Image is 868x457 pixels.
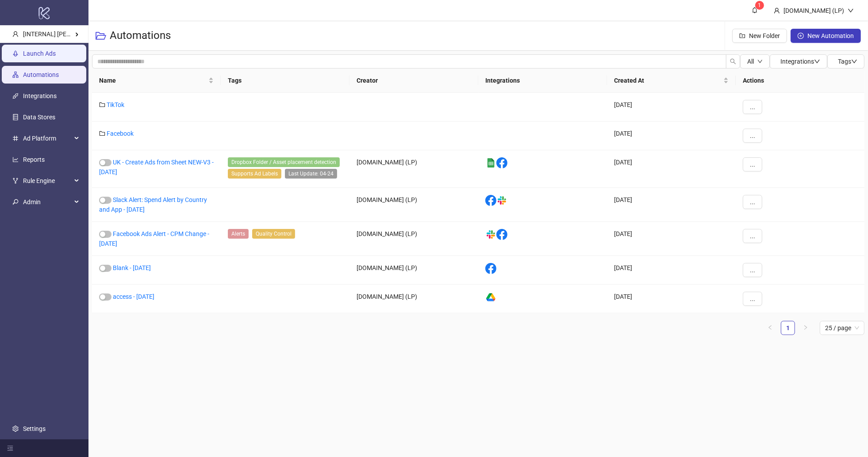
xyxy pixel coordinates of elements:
[743,100,762,114] button: ...
[350,285,478,313] div: [DOMAIN_NAME] (LP)
[781,321,795,335] a: 1
[750,132,755,139] span: ...
[228,157,340,167] span: Dropbox Folder / Asset placement detection
[763,321,777,335] li: Previous Page
[770,54,827,69] button: Integrationsdown
[763,321,777,335] button: left
[736,69,864,93] th: Actions
[607,150,736,188] div: [DATE]
[607,93,736,122] div: [DATE]
[285,169,337,179] span: Last Update: 04-24
[757,59,763,64] span: down
[607,69,736,93] th: Created At
[747,58,754,65] span: All
[252,229,295,239] span: Quality Control
[730,58,736,65] span: search
[23,425,46,432] a: Settings
[774,8,780,14] span: user
[750,161,755,168] span: ...
[607,188,736,222] div: [DATE]
[750,103,755,110] span: ...
[99,130,105,137] span: folder
[743,229,762,243] button: ...
[827,54,864,69] button: Tagsdown
[350,222,478,256] div: [DOMAIN_NAME] (LP)
[614,76,722,85] span: Created At
[99,76,207,85] span: Name
[23,172,72,190] span: Rule Engine
[814,58,820,65] span: down
[23,92,57,99] a: Integrations
[807,32,854,39] span: New Automation
[478,69,607,93] th: Integrations
[750,295,755,302] span: ...
[743,292,762,306] button: ...
[99,230,209,247] a: Facebook Ads Alert - CPM Change - [DATE]
[798,33,804,39] span: plus-circle
[99,196,207,213] a: Slack Alert: Spend Alert by Country and App - [DATE]
[750,267,755,274] span: ...
[12,31,19,37] span: user
[780,58,820,65] span: Integrations
[228,229,249,239] span: Alerts
[23,30,123,38] span: [INTERNAL] [PERSON_NAME] Kitchn
[749,32,780,39] span: New Folder
[228,169,281,179] span: Supports Ad Labels
[23,193,72,211] span: Admin
[780,6,848,15] div: [DOMAIN_NAME] (LP)
[221,69,350,93] th: Tags
[350,69,478,93] th: Creator
[799,321,813,335] li: Next Page
[23,129,72,147] span: Ad Platform
[750,198,755,206] span: ...
[755,1,764,10] sup: 1
[23,50,56,57] a: Launch Ads
[791,29,861,43] button: New Automation
[607,222,736,256] div: [DATE]
[350,150,478,188] div: [DOMAIN_NAME] (LP)
[110,29,171,43] h3: Automations
[732,29,787,43] button: New Folder
[23,156,45,163] a: Reports
[607,122,736,150] div: [DATE]
[838,58,857,65] span: Tags
[99,102,105,108] span: folder
[750,232,755,240] span: ...
[799,321,813,335] button: right
[107,130,134,137] a: Facebook
[23,71,59,78] a: Automations
[820,321,864,335] div: Page Size
[350,188,478,222] div: [DOMAIN_NAME] (LP)
[825,321,859,335] span: 25 / page
[107,101,124,108] a: TikTok
[851,58,857,65] span: down
[12,178,19,184] span: fork
[7,445,13,451] span: menu-fold
[743,157,762,171] button: ...
[768,325,773,330] span: left
[96,30,106,41] span: folder-open
[23,114,55,121] a: Data Stores
[607,256,736,285] div: [DATE]
[743,129,762,143] button: ...
[607,285,736,313] div: [DATE]
[739,33,745,39] span: folder-add
[12,199,19,205] span: key
[740,54,770,69] button: Alldown
[781,321,795,335] li: 1
[743,263,762,277] button: ...
[12,135,19,141] span: number
[350,256,478,285] div: [DOMAIN_NAME] (LP)
[848,8,854,14] span: down
[99,159,214,175] a: UK - Create Ads from Sheet NEW-V3 - [DATE]
[113,293,154,300] a: access - [DATE]
[758,2,761,8] span: 1
[743,195,762,209] button: ...
[752,7,758,13] span: bell
[113,264,151,271] a: Blank - [DATE]
[803,325,808,330] span: right
[92,69,221,93] th: Name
